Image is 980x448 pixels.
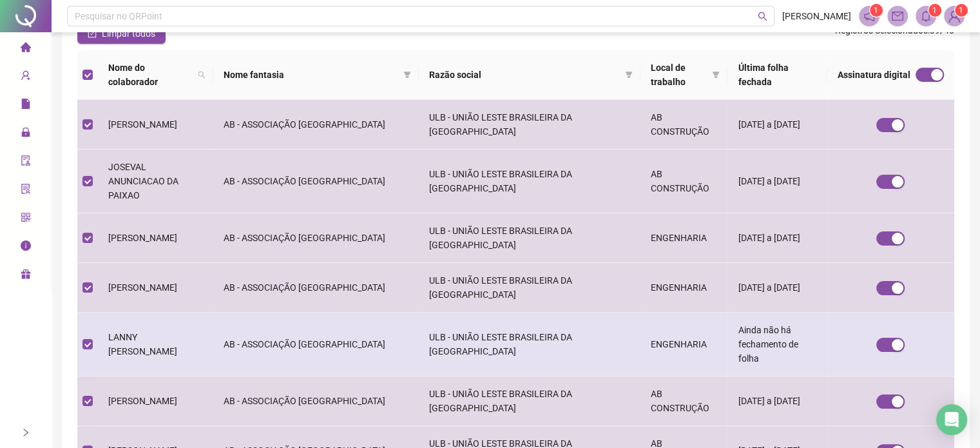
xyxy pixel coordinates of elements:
span: mail [892,10,903,22]
span: search [758,12,767,21]
td: AB - ASSOCIAÇÃO [GEOGRAPHIC_DATA] [213,150,419,213]
td: [DATE] a [DATE] [727,100,827,150]
span: [PERSON_NAME] [108,119,177,130]
img: 73052 [945,6,964,26]
th: Última folha fechada [727,50,827,100]
span: filter [712,71,720,79]
span: info-circle [21,235,31,260]
span: search [198,71,206,79]
span: filter [709,58,722,92]
span: : 39 / 40 [835,23,954,44]
span: check-square [88,29,97,38]
td: [DATE] a [DATE] [727,376,827,426]
span: solution [21,178,31,204]
td: AB CONSTRUÇÃO [640,150,727,213]
span: bell [920,10,932,22]
td: ULB - UNIÃO LESTE BRASILEIRA DA [GEOGRAPHIC_DATA] [419,376,641,426]
span: Nome fantasia [224,68,398,82]
span: gift [21,263,31,289]
span: JOSEVAL ANUNCIACAO DA PAIXAO [108,162,178,200]
span: 1 [932,6,937,15]
span: Assinatura digital [838,68,910,82]
span: home [21,36,31,62]
span: 1 [874,6,878,15]
span: filter [403,71,411,79]
span: user-add [21,64,31,90]
span: Local de trabalho [651,61,707,89]
span: [PERSON_NAME] [108,396,177,406]
span: notification [863,10,875,22]
button: Limpar todos [77,23,166,44]
td: AB - ASSOCIAÇÃO [GEOGRAPHIC_DATA] [213,263,419,313]
span: Ainda não há fechamento de folha [738,325,798,364]
span: filter [622,65,635,84]
span: Nome do colaborador [108,61,193,89]
td: ENGENHARIA [640,263,727,313]
span: right [21,428,30,437]
sup: 1 [928,4,941,17]
td: ULB - UNIÃO LESTE BRASILEIRA DA [GEOGRAPHIC_DATA] [419,313,641,376]
span: Limpar todos [102,26,155,41]
span: [PERSON_NAME] [108,282,177,293]
span: lock [21,121,31,147]
td: ULB - UNIÃO LESTE BRASILEIRA DA [GEOGRAPHIC_DATA] [419,100,641,150]
span: filter [401,65,414,84]
span: Razão social [429,68,620,82]
span: 1 [959,6,963,15]
span: filter [625,71,633,79]
span: search [195,58,208,92]
span: qrcode [21,206,31,232]
td: [DATE] a [DATE] [727,263,827,313]
span: [PERSON_NAME] [108,233,177,243]
td: AB - ASSOCIAÇÃO [GEOGRAPHIC_DATA] [213,313,419,376]
sup: 1 [870,4,883,17]
div: Open Intercom Messenger [936,404,967,435]
td: [DATE] a [DATE] [727,213,827,263]
td: ULB - UNIÃO LESTE BRASILEIRA DA [GEOGRAPHIC_DATA] [419,213,641,263]
td: ENGENHARIA [640,313,727,376]
td: ENGENHARIA [640,213,727,263]
td: AB CONSTRUÇÃO [640,376,727,426]
span: file [21,93,31,119]
td: ULB - UNIÃO LESTE BRASILEIRA DA [GEOGRAPHIC_DATA] [419,263,641,313]
td: AB - ASSOCIAÇÃO [GEOGRAPHIC_DATA] [213,100,419,150]
span: LANNY [PERSON_NAME] [108,332,177,356]
sup: Atualize o seu contato no menu Meus Dados [955,4,968,17]
span: [PERSON_NAME] [782,9,851,23]
td: AB - ASSOCIAÇÃO [GEOGRAPHIC_DATA] [213,213,419,263]
td: AB - ASSOCIAÇÃO [GEOGRAPHIC_DATA] [213,376,419,426]
td: AB CONSTRUÇÃO [640,100,727,150]
td: ULB - UNIÃO LESTE BRASILEIRA DA [GEOGRAPHIC_DATA] [419,150,641,213]
td: [DATE] a [DATE] [727,150,827,213]
span: audit [21,150,31,175]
